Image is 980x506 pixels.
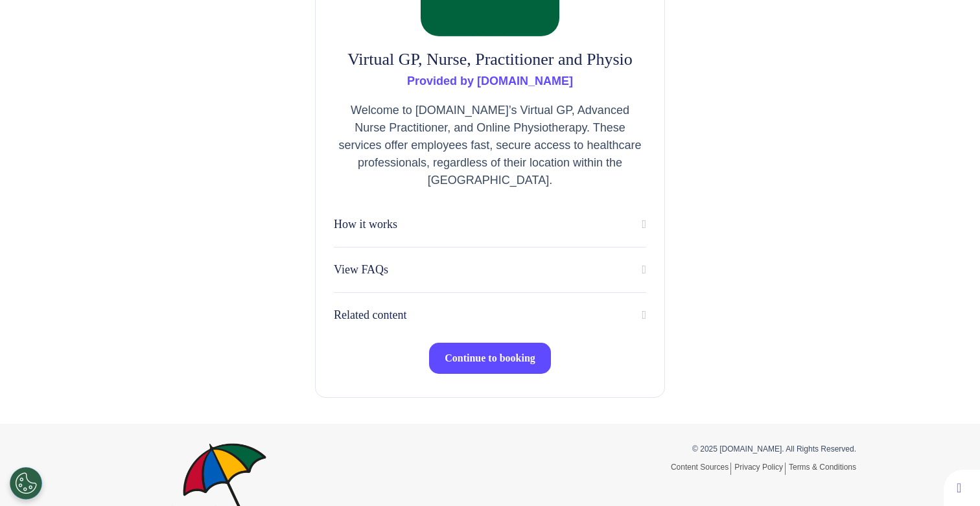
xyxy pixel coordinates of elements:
[334,102,646,189] p: Welcome to [DOMAIN_NAME]’s Virtual GP, Advanced Nurse Practitioner, and Online Physiotherapy. The...
[445,352,535,363] span: Continue to booking
[671,463,731,475] a: Content Sources
[500,443,856,455] p: © 2025 [DOMAIN_NAME]. All Rights Reserved.
[334,75,646,89] h3: Provided by [DOMAIN_NAME]
[334,216,397,233] p: How it works
[334,306,406,324] p: Related content
[789,463,856,472] a: Terms & Conditions
[429,343,551,374] button: Continue to booking
[334,260,646,279] button: View FAQs
[10,467,42,500] button: Open Preferences
[334,215,646,234] button: How it works
[334,261,388,279] p: View FAQs
[334,49,646,69] h2: Virtual GP, Nurse, Practitioner and Physio
[334,306,646,325] button: Related content
[734,463,786,475] a: Privacy Policy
